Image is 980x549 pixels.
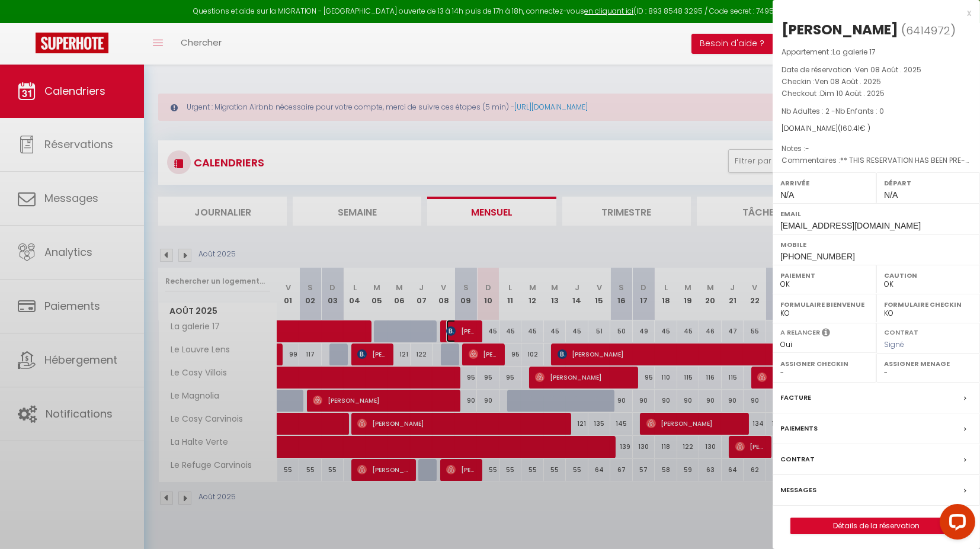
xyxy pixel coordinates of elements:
[884,177,972,189] label: Départ
[835,106,884,116] span: Nb Enfants : 0
[815,76,881,86] span: Ven 08 Août . 2025
[782,123,971,134] div: [DOMAIN_NAME]
[782,106,884,116] span: Nb Adultes : 2 -
[782,64,971,76] p: Date de réservation :
[782,20,898,39] div: [PERSON_NAME]
[930,499,980,549] iframe: LiveChat chat widget
[832,47,876,57] span: La galerie 17
[780,328,820,338] label: A relancer
[780,190,794,200] span: N/A
[884,269,972,281] label: Caution
[780,239,972,251] label: Mobile
[782,46,971,58] p: Appartement :
[780,422,818,435] label: Paiements
[780,453,815,465] label: Contrat
[780,391,811,404] label: Facture
[780,298,869,310] label: Formulaire Bienvenue
[884,190,898,200] span: N/A
[790,518,962,534] button: Détails de la réservation
[780,252,855,261] span: [PHONE_NUMBER]
[884,358,972,370] label: Assigner Menage
[780,484,816,496] label: Messages
[780,177,869,189] label: Arrivée
[782,143,971,155] p: Notes :
[780,221,921,230] span: [EMAIL_ADDRESS][DOMAIN_NAME]
[780,208,972,220] label: Email
[884,298,972,310] label: Formulaire Checkin
[780,269,869,281] label: Paiement
[822,328,830,341] i: Sélectionner OUI si vous souhaiter envoyer les séquences de messages post-checkout
[782,155,971,166] p: Commentaires :
[773,6,971,20] div: x
[805,143,809,153] span: -
[820,88,885,98] span: Dim 10 Août . 2025
[884,328,918,335] label: Contrat
[780,358,869,370] label: Assigner Checkin
[791,518,962,534] a: Détails de la réservation
[855,65,921,75] span: Ven 08 Août . 2025
[901,22,956,38] span: ( )
[782,76,971,88] p: Checkin :
[838,123,870,133] span: ( € )
[782,88,971,99] p: Checkout :
[884,339,904,349] span: Signé
[841,123,860,133] span: 160.41
[906,23,950,38] span: 6414972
